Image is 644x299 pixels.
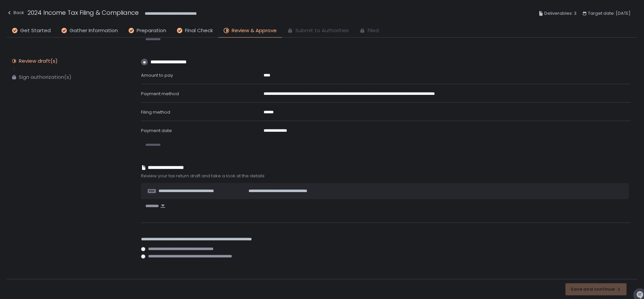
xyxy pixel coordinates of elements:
div: Back [7,9,24,17]
span: Final Check [185,27,213,35]
span: Deliverables: 3 [544,9,577,17]
span: Get Started [20,27,51,35]
span: Review & Approve [232,27,277,35]
span: Amount to pay [141,72,173,78]
span: Filed [368,27,379,35]
span: Review your tax return draft and take a look at the details [141,173,631,179]
span: Payment date [141,127,172,134]
span: Target date: [DATE] [588,9,631,17]
div: Sign authorization(s) [19,74,72,80]
span: Gather Information [70,27,118,35]
span: Payment method [141,91,179,97]
span: Filing method [141,109,170,115]
button: Back [7,8,24,19]
span: Submit to Authorities [295,27,349,35]
div: Review draft(s) [19,58,58,64]
h1: 2024 Income Tax Filing & Compliance [28,8,139,17]
span: Preparation [137,27,166,35]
